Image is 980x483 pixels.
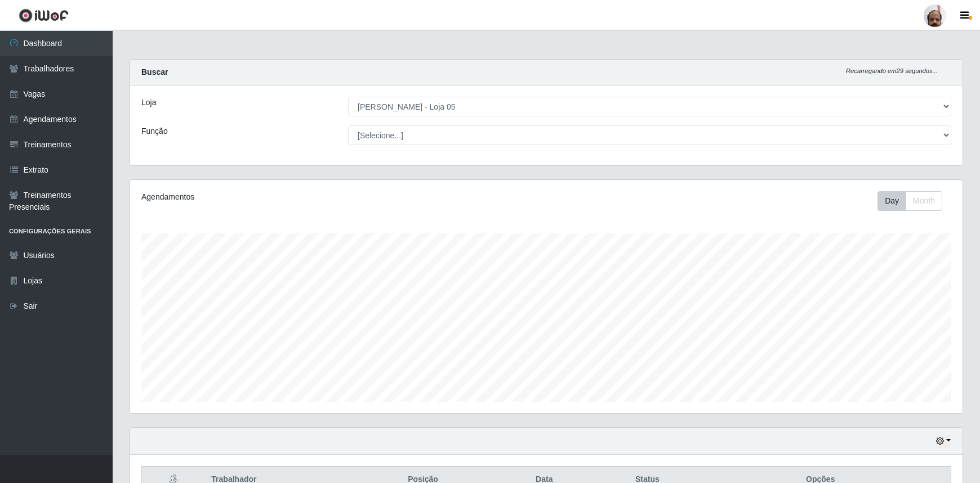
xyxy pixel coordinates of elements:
div: Agendamentos [141,191,469,203]
img: CoreUI Logo [19,8,69,22]
strong: Buscar [141,67,168,76]
div: Toolbar with button groups [877,191,951,211]
button: Month [906,191,942,211]
i: Recarregando em 29 segundos... [846,67,938,74]
label: Função [141,125,168,137]
div: First group [877,191,942,211]
label: Loja [141,97,156,109]
button: Day [877,191,906,211]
